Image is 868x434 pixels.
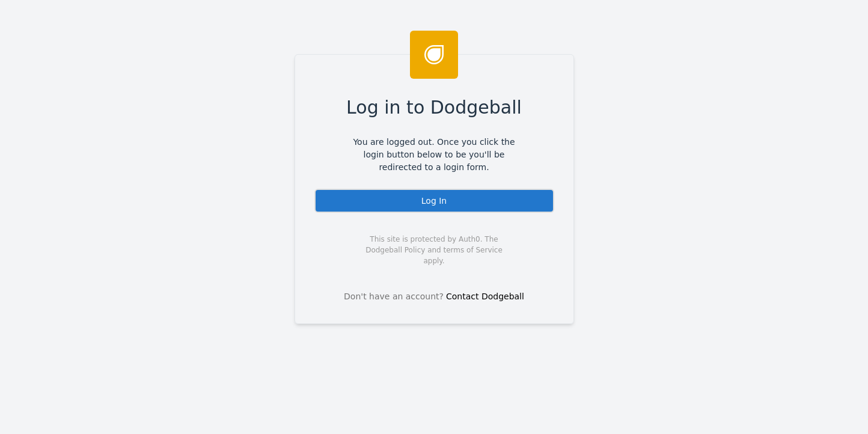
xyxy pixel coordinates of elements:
[446,292,524,301] a: Contact Dodgeball
[355,234,513,266] span: This site is protected by Auth0. The Dodgeball Policy and terms of Service apply.
[314,189,554,213] div: Log In
[344,290,444,303] span: Don't have an account?
[346,94,522,121] span: Log in to Dodgeball
[344,136,524,174] span: You are logged out. Once you click the login button below to be you'll be redirected to a login f...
